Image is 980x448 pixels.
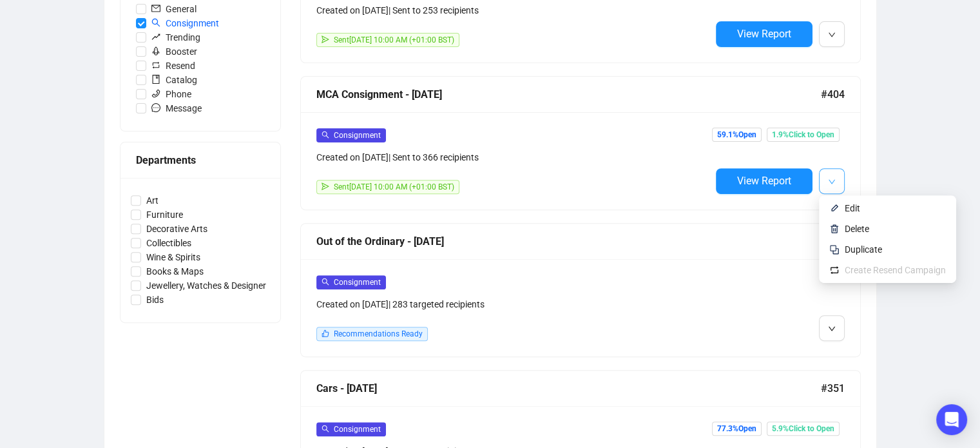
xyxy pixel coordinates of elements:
[316,150,711,164] div: Created on [DATE] | Sent to 366 recipients
[821,380,845,396] span: #351
[828,31,836,39] span: down
[322,131,329,139] span: search
[322,35,329,43] span: send
[334,425,381,434] span: Consignment
[136,152,265,168] div: Departments
[151,61,160,70] span: retweet
[151,32,160,41] span: rise
[146,73,202,87] span: Catalog
[141,208,188,222] span: Furniture
[141,222,213,236] span: Decorative Arts
[322,425,329,433] span: search
[141,293,169,307] span: Bids
[316,86,821,102] div: MCA Consignment - [DATE]
[146,30,206,44] span: Trending
[141,250,206,264] span: Wine & Spirits
[141,278,271,293] span: Jewellery, Watches & Designer
[316,380,821,396] div: Cars - [DATE]
[845,244,882,255] span: Duplicate
[146,87,197,101] span: Phone
[322,182,329,190] span: send
[829,265,840,275] img: retweet.svg
[334,329,423,338] span: Recommendations Ready
[322,329,329,337] span: like
[767,422,840,436] span: 5.9% Click to Open
[151,46,160,55] span: rocket
[146,44,202,59] span: Booster
[712,128,762,142] span: 59.1% Open
[316,297,711,311] div: Created on [DATE] | 283 targeted recipients
[146,2,202,16] span: General
[316,3,711,17] div: Created on [DATE] | Sent to 253 recipients
[141,236,197,250] span: Collectibles
[767,128,840,142] span: 1.9% Click to Open
[828,325,836,333] span: down
[845,224,869,234] span: Delete
[316,233,821,249] div: Out of the Ordinary - [DATE]
[300,223,861,357] a: Out of the Ordinary - [DATE]#376searchConsignmentCreated on [DATE]| 283 targeted recipientslikeRe...
[334,35,454,44] span: Sent [DATE] 10:00 AM (+01:00 BST)
[716,168,812,194] button: View Report
[151,103,160,112] span: message
[322,278,329,286] span: search
[845,265,946,275] span: Create Resend Campaign
[300,76,861,210] a: MCA Consignment - [DATE]#404searchConsignmentCreated on [DATE]| Sent to 366 recipientssendSent[DA...
[821,86,845,102] span: #404
[334,182,454,191] span: Sent [DATE] 10:00 AM (+01:00 BST)
[334,131,381,140] span: Consignment
[829,244,840,255] img: svg+xml;base64,PHN2ZyB4bWxucz0iaHR0cDovL3d3dy53My5vcmcvMjAwMC9zdmciIHdpZHRoPSIyNCIgaGVpZ2h0PSIyNC...
[828,178,836,186] span: down
[737,175,791,187] span: View Report
[141,193,164,208] span: Art
[151,4,160,13] span: mail
[737,28,791,40] span: View Report
[141,264,209,278] span: Books & Maps
[146,101,207,115] span: Message
[334,278,381,287] span: Consignment
[151,18,160,27] span: search
[146,59,200,73] span: Resend
[936,404,967,435] div: Open Intercom Messenger
[151,89,160,98] span: phone
[829,203,840,213] img: svg+xml;base64,PHN2ZyB4bWxucz0iaHR0cDovL3d3dy53My5vcmcvMjAwMC9zdmciIHhtbG5zOnhsaW5rPSJodHRwOi8vd3...
[712,422,762,436] span: 77.3% Open
[845,203,860,213] span: Edit
[146,16,224,30] span: Consignment
[716,21,812,47] button: View Report
[151,75,160,84] span: book
[829,224,840,234] img: svg+xml;base64,PHN2ZyB4bWxucz0iaHR0cDovL3d3dy53My5vcmcvMjAwMC9zdmciIHhtbG5zOnhsaW5rPSJodHRwOi8vd3...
